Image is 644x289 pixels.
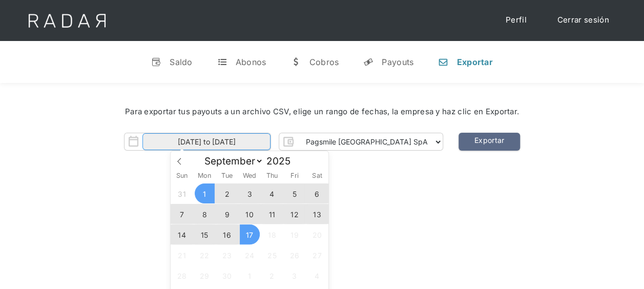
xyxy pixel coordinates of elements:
span: September 23, 2025 [217,245,237,265]
a: Perfil [495,10,537,30]
span: September 12, 2025 [284,204,304,224]
span: October 4, 2025 [307,265,327,285]
span: September 27, 2025 [307,245,327,265]
span: Sat [306,173,328,179]
div: Exportar [456,57,492,67]
div: Abonos [236,57,266,67]
span: September 11, 2025 [262,204,282,224]
span: September 5, 2025 [284,183,304,203]
select: Month [199,155,263,168]
span: Tue [216,173,238,179]
span: September 25, 2025 [262,245,282,265]
div: Payouts [382,57,413,67]
div: Para exportar tus payouts a un archivo CSV, elige un rango de fechas, la empresa y haz clic en Ex... [31,106,613,118]
span: August 31, 2025 [172,183,192,203]
span: September 18, 2025 [262,224,282,244]
span: September 9, 2025 [217,204,237,224]
div: Cobros [309,57,339,67]
span: September 29, 2025 [195,265,215,285]
span: September 16, 2025 [217,224,237,244]
span: September 26, 2025 [284,245,304,265]
span: September 14, 2025 [172,224,192,244]
div: y [363,57,373,67]
span: September 20, 2025 [307,224,327,244]
span: September 4, 2025 [262,183,282,203]
a: Cerrar sesión [547,10,619,30]
span: September 19, 2025 [284,224,304,244]
span: September 17, 2025 [240,224,260,244]
span: September 30, 2025 [217,265,237,285]
div: v [151,57,161,67]
div: w [290,57,301,67]
a: Exportar [459,133,520,151]
span: September 7, 2025 [172,204,192,224]
span: September 3, 2025 [240,183,260,203]
div: t [217,57,227,67]
form: Form [124,133,443,151]
span: September 21, 2025 [172,245,192,265]
span: Mon [193,173,216,179]
span: Thu [261,173,283,179]
span: September 10, 2025 [240,204,260,224]
span: September 15, 2025 [195,224,215,244]
span: Wed [238,173,261,179]
span: September 2, 2025 [217,183,237,203]
span: September 8, 2025 [195,204,215,224]
span: September 28, 2025 [172,265,192,285]
span: October 1, 2025 [240,265,260,285]
div: Saldo [170,57,193,67]
span: September 6, 2025 [307,183,327,203]
span: October 3, 2025 [284,265,304,285]
span: September 24, 2025 [240,245,260,265]
span: September 22, 2025 [195,245,215,265]
span: Sun [171,173,193,179]
span: October 2, 2025 [262,265,282,285]
div: n [438,57,448,67]
span: September 1, 2025 [195,183,215,203]
span: September 13, 2025 [307,204,327,224]
span: Fri [283,173,306,179]
input: Year [263,155,300,167]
